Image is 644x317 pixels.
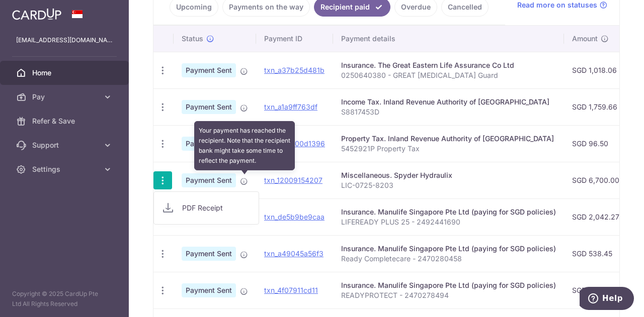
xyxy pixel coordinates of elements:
[341,180,556,190] p: LIC-0725-8203
[564,235,627,272] td: SGD 538.45
[194,121,295,170] div: Your payment has reached the recipient. Note that the recipient bank might take some time to refl...
[256,26,333,52] th: Payment ID
[341,207,556,217] div: Insurance. Manulife Singapore Pte Ltd (paying for SGD policies)
[333,26,564,52] th: Payment details
[341,254,556,264] p: Ready Completecare - 2470280458
[580,287,634,312] iframe: Opens a widget where you can find more information
[264,102,317,111] a: txn_a1a9ff763df
[341,170,556,180] div: Miscellaneous. Spyder Hydraulix
[572,34,598,44] span: Amount
[264,286,318,294] a: txn_4f07911cd11
[264,176,323,184] a: txn_12009154207
[32,116,99,126] span: Refer & Save
[182,283,236,297] span: Payment Sent
[182,34,203,44] span: Status
[341,97,556,107] div: Income Tax. Inland Revenue Authority of [GEOGRAPHIC_DATA]
[564,162,627,198] td: SGD 6,700.00
[32,140,99,150] span: Support
[12,8,61,20] img: CardUp
[264,66,325,74] a: txn_a37b25d481b
[341,244,556,254] div: Insurance. Manulife Singapore Pte Ltd (paying for SGD policies)
[341,217,556,227] p: LIFEREADY PLUS 25 - 2492441690
[182,100,236,114] span: Payment Sent
[182,63,236,77] span: Payment Sent
[341,280,556,290] div: Insurance. Manulife Singapore Pte Ltd (paying for SGD policies)
[32,164,99,174] span: Settings
[341,70,556,80] p: 0250640380 - GREAT [MEDICAL_DATA] Guard
[564,88,627,125] td: SGD 1,759.66
[564,272,627,308] td: SGD 158.00
[564,125,627,162] td: SGD 96.50
[341,107,556,117] p: S8817453D
[182,173,236,187] span: Payment Sent
[564,198,627,235] td: SGD 2,042.27
[32,92,99,102] span: Pay
[16,35,113,45] p: [EMAIL_ADDRESS][DOMAIN_NAME]
[264,213,325,221] a: txn_de5b9be9caa
[341,290,556,300] p: READYPROTECT - 2470278494
[182,137,236,151] span: Payment Sent
[341,134,556,144] div: Property Tax. Inland Revenue Authority of [GEOGRAPHIC_DATA]
[341,60,556,70] div: Insurance. The Great Eastern Life Assurance Co Ltd
[32,68,99,78] span: Home
[182,247,236,261] span: Payment Sent
[264,249,324,258] a: txn_a49045a56f3
[564,52,627,88] td: SGD 1,018.06
[341,144,556,154] p: 5452921P Property Tax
